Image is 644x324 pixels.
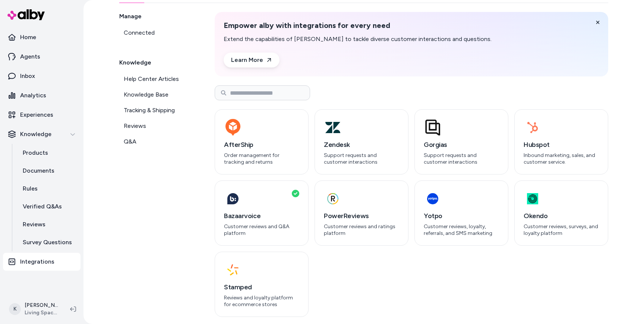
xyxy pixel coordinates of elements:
[524,152,599,165] p: Inbound marketing, sales, and customer service.
[3,125,80,143] button: Knowledge
[119,119,197,133] a: Reviews
[315,109,408,174] button: ZendeskSupport requests and customer interactions
[224,21,492,30] h2: Empower alby with integrations for every need
[20,72,35,81] p: Inbox
[20,91,46,100] p: Analytics
[15,198,80,216] a: Verified Q&As
[9,303,21,315] span: K
[23,238,72,247] p: Survey Questions
[224,211,299,221] h3: Bazaarvoice
[524,211,599,221] h3: Okendo
[3,106,80,124] a: Experiences
[124,75,179,84] span: Help Center Articles
[23,148,48,157] p: Products
[414,180,508,246] button: YotpoCustomer reviews, loyalty, referrals, and SMS marketing
[15,180,80,198] a: Rules
[315,180,408,246] button: PowerReviewsCustomer reviews and ratings platform
[224,295,299,308] p: Reviews and loyalty platform for ecommerce stores
[20,33,36,42] p: Home
[414,109,508,174] button: GorgiasSupport requests and customer interactions
[3,67,80,85] a: Inbox
[23,184,38,193] p: Rules
[25,309,58,317] span: Living Spaces
[224,53,280,67] a: Learn More
[124,122,146,130] span: Reviews
[3,28,80,46] a: Home
[224,223,299,236] p: Customer reviews and Q&A platform
[215,180,309,246] button: BazaarvoiceCustomer reviews and Q&A platform
[224,139,299,150] h3: AfterShip
[324,211,399,221] h3: PowerReviews
[3,48,80,66] a: Agents
[20,110,53,119] p: Experiences
[424,223,499,236] p: Customer reviews, loyalty, referrals, and SMS marketing
[119,72,197,86] a: Help Center Articles
[124,106,175,115] span: Tracking & Shipping
[23,202,62,211] p: Verified Q&As
[124,90,168,99] span: Knowledge Base
[524,223,599,236] p: Customer reviews, surveys, and loyalty platform
[224,282,299,292] h3: Stamped
[25,302,58,309] p: [PERSON_NAME]
[119,103,197,118] a: Tracking & Shipping
[424,139,499,150] h3: Gorgias
[514,109,608,174] button: HubspotInbound marketing, sales, and customer service.
[119,58,197,67] h2: Knowledge
[124,137,136,146] span: Q&A
[15,144,80,162] a: Products
[119,25,197,40] a: Connected
[15,216,80,233] a: Reviews
[324,223,399,236] p: Customer reviews and ratings platform
[3,86,80,104] a: Analytics
[424,211,499,221] h3: Yotpo
[119,134,197,149] a: Q&A
[224,35,492,44] p: Extend the capabilities of [PERSON_NAME] to tackle diverse customer interactions and questions.
[424,152,499,165] p: Support requests and customer interactions
[224,152,299,165] p: Order management for tracking and returns
[324,152,399,165] p: Support requests and customer interactions
[7,9,45,20] img: alby Logo
[215,252,309,317] button: StampedReviews and loyalty platform for ecommerce stores
[124,28,155,37] span: Connected
[23,220,45,229] p: Reviews
[119,87,197,102] a: Knowledge Base
[514,180,608,246] button: OkendoCustomer reviews, surveys, and loyalty platform
[215,109,309,174] button: AfterShipOrder management for tracking and returns
[15,233,80,251] a: Survey Questions
[119,12,197,21] h2: Manage
[23,166,54,175] p: Documents
[4,297,64,321] button: K[PERSON_NAME]Living Spaces
[324,139,399,150] h3: Zendesk
[20,52,40,61] p: Agents
[524,139,599,150] h3: Hubspot
[3,253,80,271] a: Integrations
[20,257,54,266] p: Integrations
[15,162,80,180] a: Documents
[20,130,51,139] p: Knowledge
